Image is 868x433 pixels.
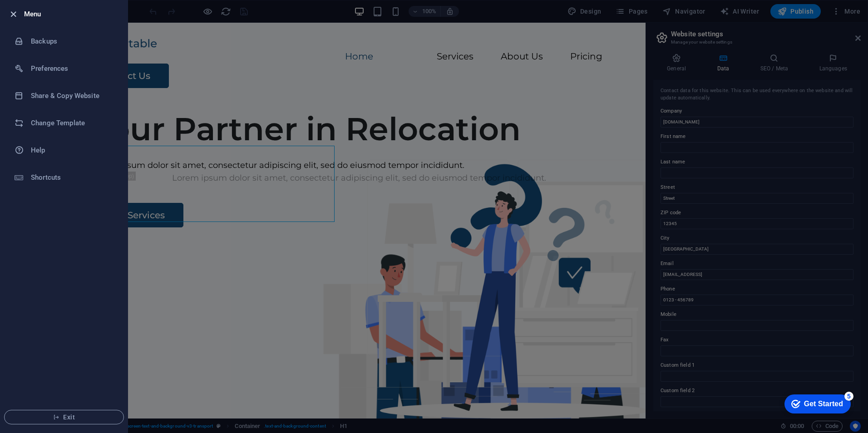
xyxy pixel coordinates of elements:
[7,5,74,24] div: Get Started 5 items remaining, 0% complete
[31,118,115,128] h6: Change Template
[4,410,124,424] button: Exit
[0,137,128,164] a: Help
[31,90,115,101] h6: Share & Copy Website
[31,36,115,47] h6: Backups
[24,9,120,20] h6: Menu
[31,172,115,183] h6: Shortcuts
[31,63,115,74] h6: Preferences
[12,413,116,421] span: Exit
[31,145,115,156] h6: Help
[27,10,66,18] div: Get Started
[67,2,76,11] div: 5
